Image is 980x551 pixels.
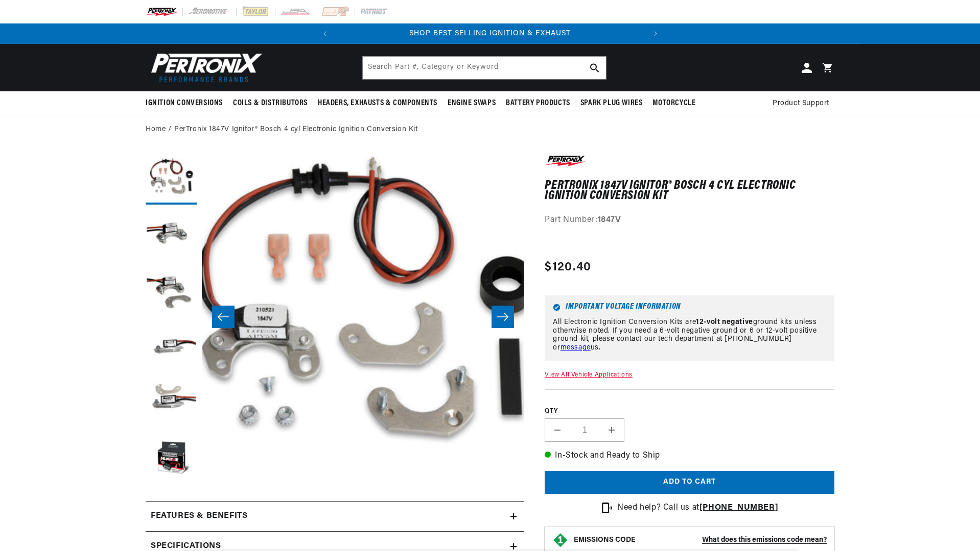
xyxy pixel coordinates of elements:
[702,536,827,544] strong: What does this emissions code mean?
[575,91,648,115] summary: Spark Plug Wires
[146,124,166,135] a: Home
[315,23,335,44] button: Translation missing: en.sections.announcements.previous_announcement
[146,502,524,531] summary: Features & Benefits
[553,304,826,311] h6: Important Voltage Information
[545,449,834,463] p: In-Stock and Ready to Ship
[212,306,235,328] button: Slide left
[151,510,247,523] h2: Features & Benefits
[492,306,514,328] button: Slide right
[146,434,197,485] button: Load image 6 in gallery view
[545,258,591,277] span: $120.40
[652,98,695,109] span: Motorcycle
[448,98,496,109] span: Engine Swaps
[501,91,575,115] summary: Battery Products
[580,98,643,109] span: Spark Plug Wires
[146,322,197,373] button: Load image 4 in gallery view
[146,124,834,135] nav: breadcrumbs
[228,91,313,115] summary: Coils & Distributors
[696,318,753,326] strong: 12-volt negative
[506,98,570,109] span: Battery Products
[647,91,701,115] summary: Motorcycle
[318,98,437,109] span: Headers, Exhausts & Components
[574,536,827,545] button: EMISSIONS CODEWhat does this emissions code mean?
[574,536,636,544] strong: EMISSIONS CODE
[545,181,834,202] h1: PerTronix 1847V Ignitor® Bosch 4 cyl Electronic Ignition Conversion Kit
[545,471,834,494] button: Add to cart
[552,532,569,548] img: Emissions code
[120,23,860,44] slideshow-component: Translation missing: en.sections.announcements.announcement_bar
[146,98,223,109] span: Ignition Conversions
[363,57,606,79] input: Search Part #, Category or Keyword
[545,214,834,227] div: Part Number:
[561,344,591,352] a: message
[773,98,829,109] span: Product Support
[442,91,501,115] summary: Engine Swaps
[617,502,778,515] p: Need help? Call us at
[146,210,197,261] button: Load image 2 in gallery view
[553,318,826,353] p: All Electronic Ignition Conversion Kits are ground kits unless otherwise noted. If you need a 6-v...
[773,91,834,116] summary: Product Support
[174,124,418,135] a: PerTronix 1847V Ignitor® Bosch 4 cyl Electronic Ignition Conversion Kit
[598,216,621,224] strong: 1847V
[146,266,197,317] button: Load image 3 in gallery view
[146,91,228,115] summary: Ignition Conversions
[233,98,308,109] span: Coils & Distributors
[645,23,666,44] button: Translation missing: en.sections.announcements.next_announcement
[335,28,645,39] div: 1 of 2
[146,154,197,205] button: Load image 1 in gallery view
[146,378,197,429] button: Load image 5 in gallery view
[545,407,834,416] label: QTY
[545,372,632,378] a: View All Vehicle Applications
[313,91,442,115] summary: Headers, Exhausts & Components
[699,504,778,512] a: [PHONE_NUMBER]
[584,57,606,79] button: Search Part #, Category or Keyword
[146,50,263,85] img: Pertronix
[409,30,571,37] a: SHOP BEST SELLING IGNITION & EXHAUST
[146,154,524,481] media-gallery: Gallery Viewer
[335,28,645,39] div: Announcement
